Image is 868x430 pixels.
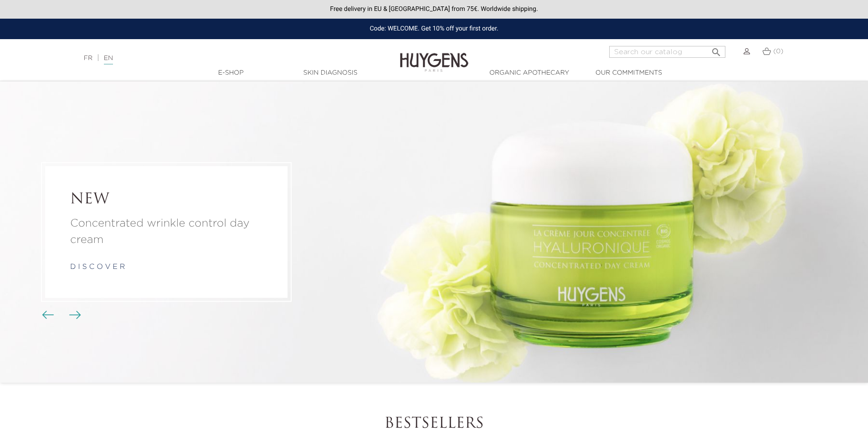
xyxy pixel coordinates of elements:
[708,43,724,56] button: 
[711,44,722,55] i: 
[79,53,355,64] div: |
[70,263,125,271] a: d i s c o v e r
[484,68,575,78] a: Organic Apothecary
[583,68,674,78] a: Our commitments
[46,309,75,322] div: Carousel buttons
[104,55,113,65] a: EN
[400,38,468,73] img: Huygens
[185,68,277,78] a: E-Shop
[84,55,92,61] a: FR
[70,191,262,208] h2: NEW
[773,48,783,55] span: (0)
[70,215,262,248] p: Concentrated wrinkle control day cream
[285,68,376,78] a: Skin Diagnosis
[609,46,725,58] input: Search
